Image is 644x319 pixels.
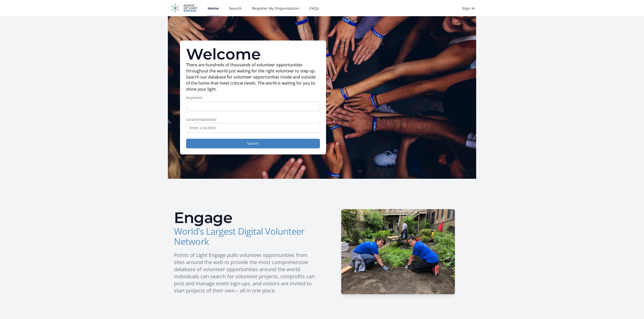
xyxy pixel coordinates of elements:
h3: World’s Largest Digital Volunteer Network [174,226,318,247]
p: There are hundreds of thousands of volunteer opportunities throughout the world just waiting for ... [186,62,320,92]
h2: Engage [174,210,318,225]
p: Points of Light Engage pulls volunteer opportunities from sites around the web to provide the mos... [174,252,318,294]
h1: Welcome [186,47,320,62]
span: (optional) [200,117,216,122]
img: HCSC-H_1.JPG [341,209,455,294]
input: Enter a location [186,123,320,133]
label: Location [186,117,320,122]
button: Search [186,139,320,148]
label: Keywords [186,95,320,100]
